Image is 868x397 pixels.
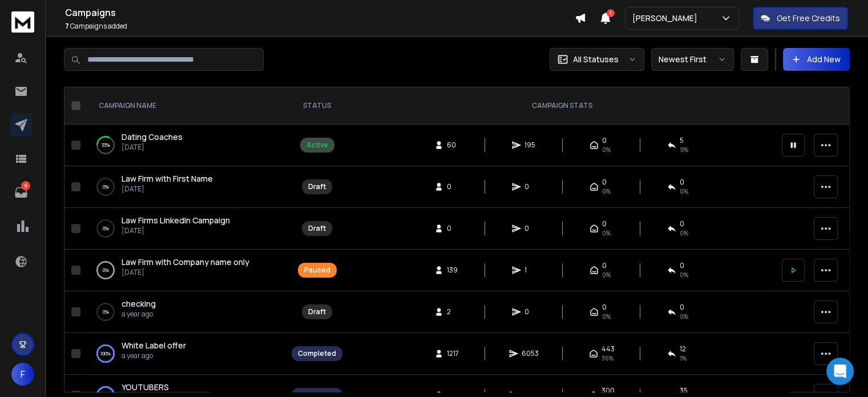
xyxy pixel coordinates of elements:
span: White Label offer [122,340,186,351]
div: Open Intercom Messenger [826,358,854,385]
p: a year ago [122,351,186,360]
span: 300 [601,386,615,395]
p: a year ago [122,310,156,319]
span: 35 [680,386,688,395]
span: checking [122,298,156,309]
span: 0 [447,182,458,191]
span: 60 [447,141,458,150]
a: Law Firms LinkedIn Campaign [122,215,230,226]
p: [PERSON_NAME] [632,13,702,24]
p: [DATE] [122,268,249,277]
span: 6053 [522,349,539,358]
span: Law Firms LinkedIn Campaign [122,215,230,226]
span: 0% [602,145,611,154]
span: 139 [447,266,458,275]
a: Law Firm with Company name only [122,256,249,268]
p: 0 % [103,223,109,234]
span: 1 [607,9,615,17]
span: YOUTUBERS [122,382,169,392]
span: 0 [447,224,458,233]
th: CAMPAIGN NAME [85,87,285,125]
p: All Statuses [573,54,619,65]
span: 1217 [447,349,459,358]
span: 36 % [601,354,613,363]
span: 0 [524,182,536,191]
span: 0% [602,187,611,196]
a: Dating Coaches [122,131,183,143]
p: 33 % [102,139,110,151]
span: 0% [680,228,688,238]
span: 0% [602,228,611,238]
a: checking [122,298,156,310]
span: 0 [524,224,536,233]
td: 0%Law Firm with Company name only[DATE] [85,250,285,291]
span: 0 [602,136,607,145]
div: Completed [298,349,336,358]
p: 8 [21,181,30,190]
p: [DATE] [122,143,183,152]
p: Campaigns added [65,22,575,31]
div: Paused [304,266,330,275]
td: 33%Dating Coaches[DATE] [85,125,285,166]
span: 0 [524,307,536,316]
span: 0 % [602,270,611,279]
a: YOUTUBERS [122,382,169,393]
div: Draft [308,307,326,316]
button: F [11,363,34,386]
span: 2 [447,307,458,316]
span: 7 [65,21,69,31]
p: 0 % [103,306,109,318]
button: Add New [783,48,850,71]
a: Law Firm with First Name [122,173,213,185]
a: 8 [10,181,33,204]
span: 443 [601,344,615,354]
span: 12 [680,344,686,354]
div: Active [306,141,328,150]
p: Get Free Credits [777,13,840,24]
p: 100 % [100,348,111,359]
span: 0 [680,219,684,228]
td: 0%Law Firm with First Name[DATE] [85,166,285,208]
span: Law Firm with First Name [122,173,213,184]
span: 1 [524,266,536,275]
td: 0%Law Firms LinkedIn Campaign[DATE] [85,208,285,250]
button: Get Free Credits [753,7,848,30]
span: 0 [680,178,684,187]
span: 0 [680,303,684,312]
td: 100%White Label offera year ago [85,333,285,375]
span: 0 [680,261,684,270]
span: 0 [602,261,607,270]
th: STATUS [285,87,349,125]
span: 0% [680,312,688,321]
span: 0% [602,312,611,321]
div: Draft [308,224,326,233]
div: Draft [308,182,326,191]
h1: Campaigns [65,6,575,19]
span: Law Firm with Company name only [122,256,249,267]
p: [DATE] [122,226,230,235]
span: 1 % [680,354,687,363]
span: 0 [602,219,607,228]
span: 0 [602,178,607,187]
td: 0%checkinga year ago [85,291,285,333]
a: White Label offer [122,340,186,351]
p: 0 % [103,181,109,193]
p: 0 % [103,264,109,276]
span: 5 [680,136,684,145]
p: [DATE] [122,185,213,194]
span: 0 [602,303,607,312]
span: 0 % [680,270,688,279]
img: logo [11,11,34,33]
button: Newest First [651,48,734,71]
span: 9 % [680,145,688,154]
th: CAMPAIGN STATS [349,87,775,125]
span: 0% [680,187,688,196]
span: 195 [524,141,536,150]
